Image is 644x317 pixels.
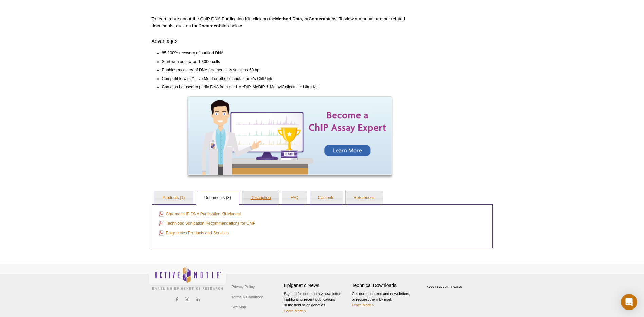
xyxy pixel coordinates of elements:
a: TechNote: Sonication Recommendations for ChIP [159,220,256,227]
a: ABOUT SSL CERTIFICATES [427,286,462,288]
li: Start with as few as 10,000 cells [162,56,422,65]
h4: Epigenetic News [284,283,349,288]
a: Products (1) [154,191,193,205]
a: Privacy Policy [230,282,256,292]
a: Learn More > [284,309,307,313]
a: Learn More > [352,303,374,307]
li: Enables recovery of DNA fragments as small as 50 bp [162,65,422,73]
a: Epigenetics Products and Services [159,229,229,237]
p: To learn more about the ChIP DNA Purification Kit, click on the , , or tabs. To view a manual or ... [152,16,428,29]
strong: Contents [309,16,328,21]
img: Active Motif, [148,264,226,291]
p: Sign up for our monthly newsletter highlighting recent publications in the field of epigenetics. [284,291,349,314]
li: 85-100% recovery of purified DNA [162,48,422,56]
strong: Data [292,16,302,21]
a: Contents [310,191,343,205]
img: Become a ChIP Assay Expert [188,97,392,175]
li: Can also be used to purify DNA from our hMeDIP, MeDIP & MethylCollector™ Ultra Kits [162,82,422,90]
li: Compatible with Active Motif or other manufacturer's ChIP kits [162,73,422,82]
a: References [346,191,383,205]
a: Site Map [230,302,248,312]
h4: Advantages [152,36,428,44]
a: Terms & Conditions [230,292,265,302]
div: Open Intercom Messenger [621,294,637,310]
a: Chromatin IP DNA Purification Kit Manual [159,210,241,218]
table: Click to Verify - This site chose Symantec SSL for secure e-commerce and confidential communicati... [420,276,471,291]
p: Get our brochures and newsletters, or request them by mail. [352,291,417,308]
h4: Technical Downloads [352,283,417,288]
strong: Method [275,16,291,21]
a: Documents (3) [196,191,239,205]
a: Description [242,191,279,205]
a: FAQ [282,191,307,205]
strong: Documents [198,23,223,28]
